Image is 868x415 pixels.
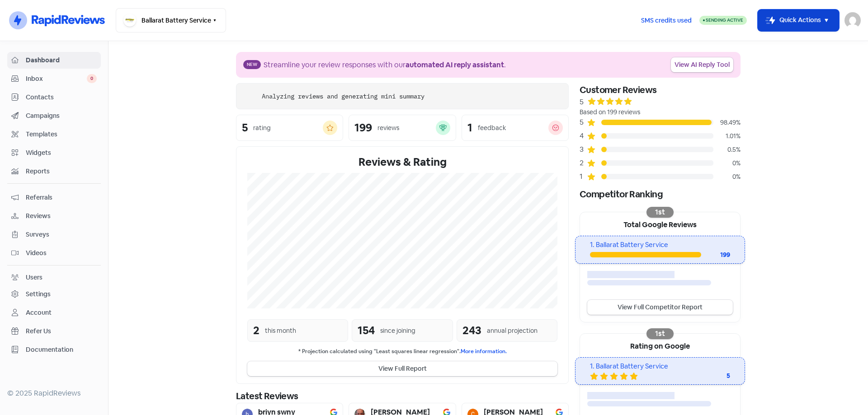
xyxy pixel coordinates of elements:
[7,107,101,124] a: Campaigns
[26,148,97,158] span: Widgets
[87,74,97,83] span: 0
[713,159,741,168] div: 0%
[7,323,101,340] a: Refer Us
[265,326,296,336] div: this month
[349,115,456,141] a: 199reviews
[706,17,743,23] span: Sending Active
[587,300,733,315] a: View Full Competitor Report
[462,322,481,339] div: 243
[580,158,587,168] div: 2
[633,15,699,24] a: SMS credits used
[247,347,557,356] small: * Projection calculated using "Least squares linear regression".
[7,304,101,321] a: Account
[646,207,674,218] div: 1st
[580,83,741,97] div: Customer Reviews
[7,208,101,224] a: Reviews
[262,92,425,101] div: Analyzing reviews and generating mini summary
[7,163,101,180] a: Reports
[26,111,97,121] span: Campaigns
[580,117,587,128] div: 5
[26,230,97,239] span: Surveys
[7,226,101,243] a: Surveys
[242,122,248,133] div: 5
[26,211,97,221] span: Reviews
[590,361,730,372] div: 1. Ballarat Battery Service
[713,118,741,127] div: 98.49%
[487,326,538,336] div: annual projection
[116,8,226,33] button: Ballarat Battery Service
[461,348,507,355] a: More information.
[380,326,415,336] div: since joining
[580,131,587,141] div: 4
[358,322,375,339] div: 154
[580,187,741,201] div: Competitor Ranking
[247,154,557,170] div: Reviews & Rating
[7,269,101,286] a: Users
[580,334,740,357] div: Rating on Google
[7,145,101,161] a: Widgets
[26,326,97,336] span: Refer Us
[641,16,692,25] span: SMS credits used
[580,107,741,117] div: Based on 199 reviews
[26,308,52,317] div: Account
[7,189,101,206] a: Referrals
[7,70,101,87] a: Inbox 0
[247,361,557,376] button: View Full Report
[7,388,101,399] div: © 2025 RapidReviews
[7,341,101,358] a: Documentation
[26,193,97,202] span: Referrals
[580,212,740,236] div: Total Google Reviews
[713,145,741,154] div: 0.5%
[671,57,733,72] a: View AI Reply Tool
[699,15,747,26] a: Sending Active
[590,240,730,250] div: 1. Ballarat Battery Service
[694,371,730,381] div: 5
[462,115,569,141] a: 1feedback
[758,9,839,31] button: Quick Actions
[406,60,504,70] b: automated AI reply assistant
[580,171,587,182] div: 1
[26,74,87,84] span: Inbox
[701,250,730,260] div: 199
[26,248,97,258] span: Videos
[26,130,97,139] span: Templates
[7,52,101,69] a: Dashboard
[26,289,51,299] div: Settings
[7,286,101,303] a: Settings
[7,245,101,261] a: Videos
[253,322,259,339] div: 2
[264,60,506,70] div: Streamline your review responses with our .
[478,123,506,133] div: feedback
[236,115,343,141] a: 5rating
[377,123,399,133] div: reviews
[26,345,97,354] span: Documentation
[713,131,741,141] div: 1.01%
[26,273,42,282] div: Users
[26,93,97,102] span: Contacts
[844,12,861,28] img: User
[236,389,569,403] div: Latest Reviews
[26,56,97,65] span: Dashboard
[7,126,101,143] a: Templates
[354,122,372,133] div: 199
[26,167,97,176] span: Reports
[580,97,584,107] div: 5
[467,122,472,133] div: 1
[580,144,587,155] div: 3
[243,60,261,69] span: New
[253,123,271,133] div: rating
[713,172,741,182] div: 0%
[646,328,674,339] div: 1st
[7,89,101,106] a: Contacts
